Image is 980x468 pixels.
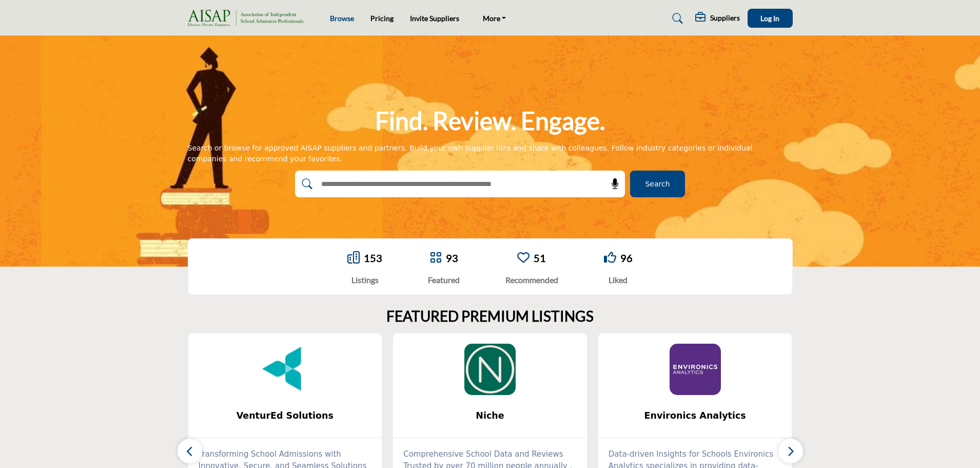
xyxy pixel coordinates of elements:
img: Environics Analytics [670,344,721,395]
b: VenturEd Solutions [204,402,367,429]
div: Recommended [505,274,558,286]
a: Pricing [370,14,394,23]
a: More [476,11,514,26]
span: Environics Analytics [614,409,777,422]
div: Suppliers [695,12,740,25]
a: Environics Analytics [598,402,792,429]
h1: Find. Review. Engage. [375,105,605,137]
a: Invite Suppliers [410,14,459,23]
div: Featured [428,274,460,286]
div: Search or browse for approved AISAP suppliers and partners. Build your own supplier lists and sha... [188,143,793,164]
img: VenturEd Solutions [259,344,310,395]
a: Go to Recommended [517,251,530,265]
span: Log In [760,14,779,23]
h5: Suppliers [710,13,740,23]
a: Niche [393,402,587,429]
img: Niche [464,344,516,395]
a: 96 [620,252,633,264]
a: 93 [446,252,458,264]
b: Environics Analytics [614,402,777,429]
button: Log In [748,9,793,28]
button: Search [630,171,685,197]
div: Listings [347,274,382,286]
a: Search [662,10,690,27]
span: Search [645,179,670,190]
span: Niche [408,409,572,422]
b: Niche [408,402,572,429]
a: Go to Featured [429,251,442,265]
div: Liked [604,274,633,286]
img: Site Logo [188,10,308,27]
h2: FEATURED PREMIUM LISTINGS [386,308,594,325]
a: Browse [330,14,354,23]
a: 153 [364,252,382,264]
a: VenturEd Solutions [188,402,382,429]
span: VenturEd Solutions [204,409,367,422]
a: 51 [534,252,546,264]
i: Go to Liked [604,251,616,264]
